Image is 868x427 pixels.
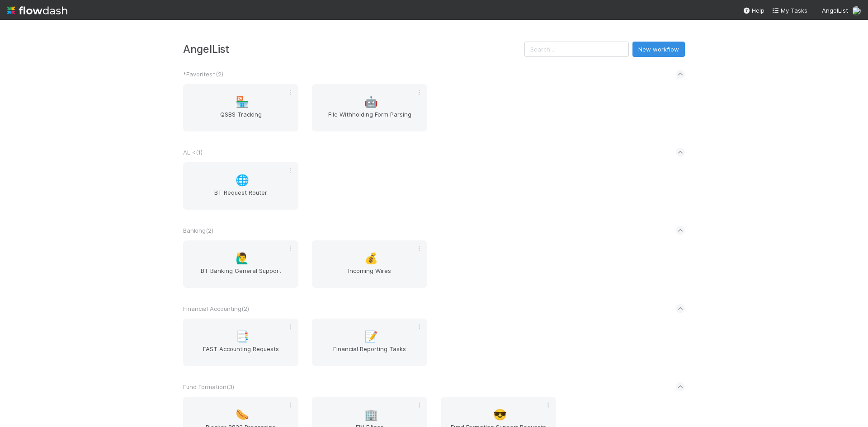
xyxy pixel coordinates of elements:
[183,240,298,288] a: 🙋‍♂️BT Banking General Support
[236,96,249,108] span: 🏪
[183,383,234,390] span: Fund Formation ( 3 )
[187,188,295,206] span: BT Request Router
[772,6,807,15] a: My Tasks
[236,331,249,343] span: 📑
[7,3,67,18] img: logo-inverted-e16ddd16eac7371096b0.svg
[312,319,427,366] a: 📝Financial Reporting Tasks
[187,110,295,128] span: QSBS Tracking
[364,96,378,108] span: 🤖
[183,162,298,210] a: 🌐BT Request Router
[236,253,249,264] span: 🙋‍♂️
[316,110,424,128] span: File Withholding Form Parsing
[183,319,298,366] a: 📑FAST Accounting Requests
[183,227,213,234] span: Banking ( 2 )
[632,42,685,57] button: New workflow
[183,84,298,131] a: 🏪QSBS Tracking
[316,266,424,284] span: Incoming Wires
[183,70,223,78] span: *Favorites* ( 2 )
[236,409,249,421] span: 🌭
[364,331,378,343] span: 📝
[312,240,427,288] a: 💰Incoming Wires
[183,149,203,156] span: AL < ( 1 )
[364,409,378,421] span: 🏢
[236,174,249,186] span: 🌐
[183,305,249,312] span: Financial Accounting ( 2 )
[852,6,861,15] img: avatar_e41e7ae5-e7d9-4d8d-9f56-31b0d7a2f4fd.png
[743,6,764,15] div: Help
[316,344,424,362] span: Financial Reporting Tasks
[187,344,295,362] span: FAST Accounting Requests
[772,7,807,14] span: My Tasks
[822,7,848,14] span: AngelList
[493,409,507,421] span: 😎
[364,253,378,264] span: 💰
[187,266,295,284] span: BT Banking General Support
[312,84,427,131] a: 🤖File Withholding Form Parsing
[183,43,524,55] h3: AngelList
[524,42,629,57] input: Search...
